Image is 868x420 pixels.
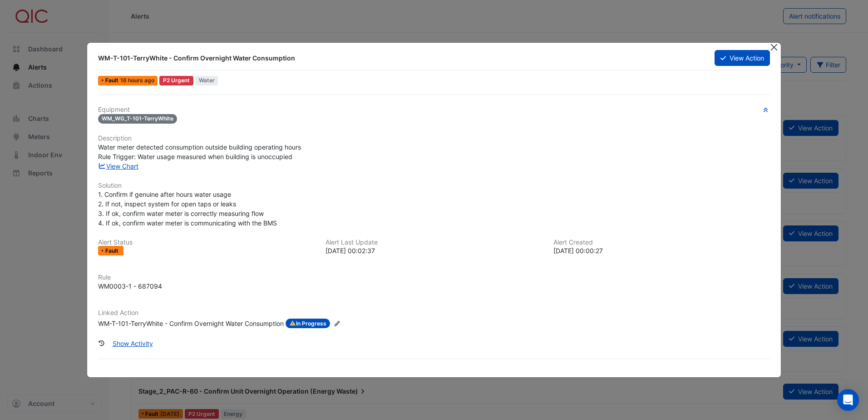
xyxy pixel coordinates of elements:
fa-icon: Edit Linked Action [334,320,340,327]
button: View Action [715,50,770,66]
h6: Alert Status [98,239,315,246]
h6: Solution [98,182,770,190]
button: Close [769,43,779,52]
button: Show Activity [107,335,159,351]
h6: Rule [98,274,770,281]
h6: Alert Created [553,239,770,246]
div: [DATE] 00:02:37 [325,246,542,255]
h6: Description [98,135,770,142]
div: WM0003-1 - 687094 [98,281,162,291]
h6: Equipment [98,106,770,114]
span: Water meter detected consumption outside building operating hours Rule Trigger: Water usage measu... [98,143,301,160]
h6: Linked Action [98,309,770,317]
span: Fault [105,248,120,254]
div: WM-T-101-TerryWhite - Confirm Overnight Water Consumption [98,54,703,63]
div: [DATE] 00:00:27 [553,246,770,255]
a: View Chart [98,162,138,170]
span: WM_WG_T-101-TerryWhite [98,114,177,124]
span: In Progress [286,319,330,329]
div: WM-T-101-TerryWhite - Confirm Overnight Water Consumption [98,319,284,329]
span: 1. Confirm if genuine after hours water usage 2. If not, inspect system for open taps or leaks 3.... [98,190,277,227]
span: Fault [105,78,120,83]
div: Open Intercom Messenger [837,389,859,411]
span: Mon 01-Sep-2025 00:02 AEST [120,77,154,84]
span: Water [195,76,218,85]
h6: Alert Last Update [325,239,542,246]
div: P2 Urgent [159,76,193,85]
